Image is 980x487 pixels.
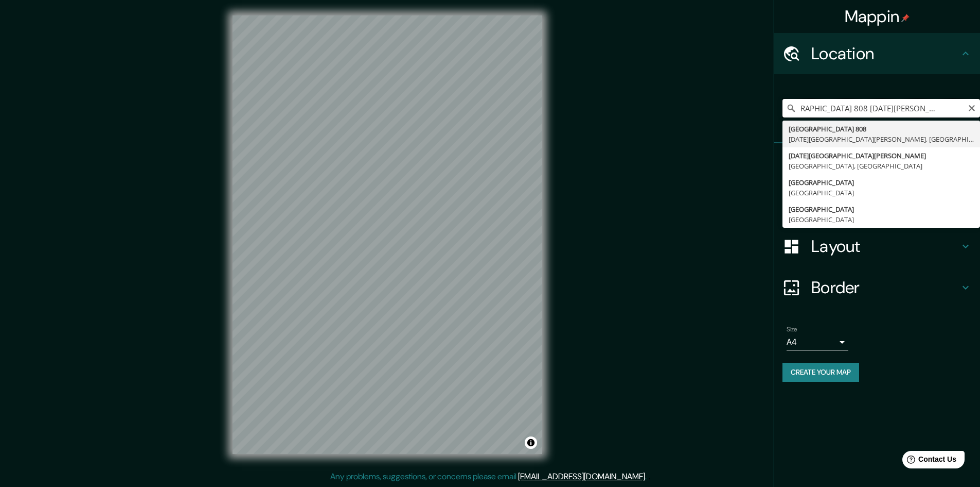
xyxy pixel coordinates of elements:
[774,33,980,74] div: Location
[789,204,974,214] div: [GEOGRAPHIC_DATA]
[233,15,542,454] canvas: Map
[774,143,980,184] div: Pins
[888,447,969,476] iframe: Help widget launcher
[789,188,974,198] div: [GEOGRAPHIC_DATA]
[330,471,647,483] p: Any problems, suggestions, or concerns please email .
[774,267,980,308] div: Border
[968,103,976,112] button: Clear
[789,124,974,134] div: [GEOGRAPHIC_DATA] 808
[811,236,959,257] h4: Layout
[782,99,980,117] input: Pick your city or area
[787,325,797,334] label: Size
[518,471,645,482] a: [EMAIL_ADDRESS][DOMAIN_NAME]
[789,214,974,225] div: [GEOGRAPHIC_DATA]
[789,161,974,171] div: [GEOGRAPHIC_DATA], [GEOGRAPHIC_DATA]
[811,277,959,298] h4: Border
[789,134,974,144] div: [DATE][GEOGRAPHIC_DATA][PERSON_NAME], [GEOGRAPHIC_DATA], T4000, [GEOGRAPHIC_DATA]
[787,334,848,350] div: A4
[525,436,537,449] button: Toggle attribution
[648,471,650,483] div: .
[782,363,859,382] button: Create your map
[811,43,959,64] h4: Location
[774,226,980,267] div: Layout
[774,184,980,226] div: Style
[789,177,974,188] div: [GEOGRAPHIC_DATA]
[901,14,910,22] img: pin-icon.png
[647,471,648,483] div: .
[789,150,974,161] div: [DATE][GEOGRAPHIC_DATA][PERSON_NAME]
[845,6,910,27] h4: Mappin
